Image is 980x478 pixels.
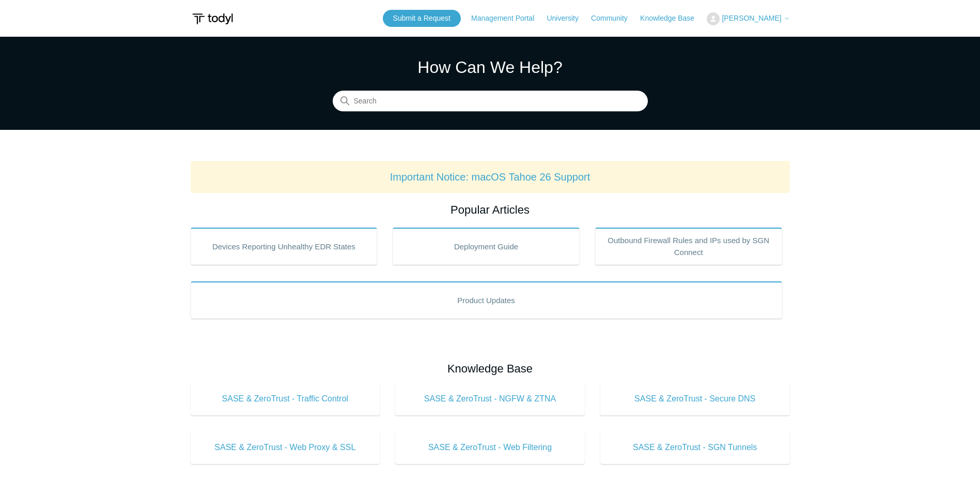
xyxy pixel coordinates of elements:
a: Submit a Request [383,10,461,27]
a: Product Updates [191,281,782,319]
a: SASE & ZeroTrust - Secure DNS [600,382,790,415]
a: Management Portal [471,13,545,24]
a: SASE & ZeroTrust - Web Filtering [395,431,585,464]
a: Knowledge Base [640,13,705,24]
a: SASE & ZeroTrust - Traffic Control [191,382,380,415]
span: SASE & ZeroTrust - Web Proxy & SSL [206,441,365,454]
img: Todyl Support Center Help Center home page [191,9,235,28]
button: [PERSON_NAME] [707,12,789,25]
a: SASE & ZeroTrust - SGN Tunnels [600,431,790,464]
a: SASE & ZeroTrust - Web Proxy & SSL [191,431,380,464]
span: SASE & ZeroTrust - Web Filtering [411,441,569,454]
a: Important Notice: macOS Tahoe 26 Support [390,171,590,183]
span: SASE & ZeroTrust - SGN Tunnels [616,441,774,454]
a: SASE & ZeroTrust - NGFW & ZTNA [395,382,585,415]
a: Outbound Firewall Rules and IPs used by SGN Connect [595,228,782,265]
a: Deployment Guide [393,228,580,265]
span: SASE & ZeroTrust - NGFW & ZTNA [411,393,569,405]
a: University [547,13,588,24]
input: Search [333,91,648,112]
h1: How Can We Help? [333,55,648,80]
h2: Popular Articles [191,201,790,218]
a: Community [591,13,638,24]
span: SASE & ZeroTrust - Traffic Control [206,393,365,405]
a: Devices Reporting Unhealthy EDR States [191,228,378,265]
span: SASE & ZeroTrust - Secure DNS [616,393,774,405]
h2: Knowledge Base [191,360,790,377]
span: [PERSON_NAME] [722,14,781,22]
